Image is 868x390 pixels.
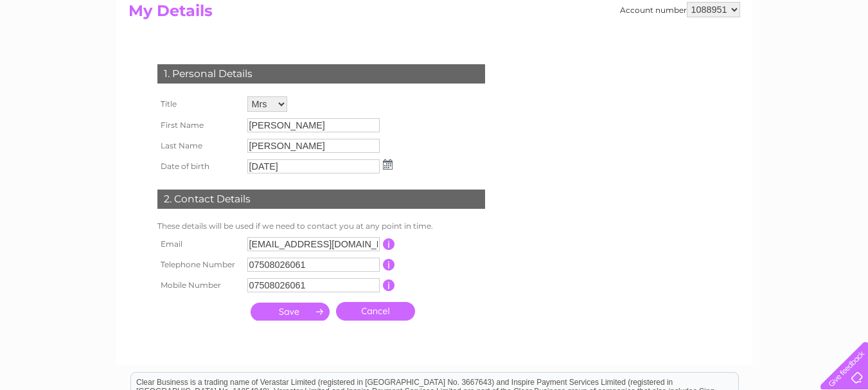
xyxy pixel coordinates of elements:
a: Blog [756,55,775,64]
img: ... [383,159,393,170]
th: Mobile Number [154,275,244,296]
input: Information [383,259,395,270]
h2: My Details [128,2,740,26]
div: 2. Contact Details [157,190,485,209]
th: First Name [154,115,244,136]
th: Title [154,93,244,115]
a: Cancel [336,302,415,321]
input: Information [383,238,395,250]
th: Email [154,234,244,254]
div: Account number [620,2,740,17]
input: Submit [251,303,330,321]
img: logo.png [30,33,96,73]
a: Water [642,55,666,64]
a: Log out [826,55,856,64]
a: Telecoms [710,55,748,64]
th: Date of birth [154,156,244,177]
td: These details will be used if we need to contact you at any point in time. [154,218,488,234]
th: Last Name [154,136,244,156]
a: Contact [783,55,814,64]
input: Information [383,279,395,291]
a: 0333 014 3131 [626,6,714,22]
th: Telephone Number [154,254,244,275]
a: Energy [674,55,702,64]
div: Clear Business is a trading name of Verastar Limited (registered in [GEOGRAPHIC_DATA] No. 3667643... [131,7,738,62]
div: 1. Personal Details [157,64,485,84]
